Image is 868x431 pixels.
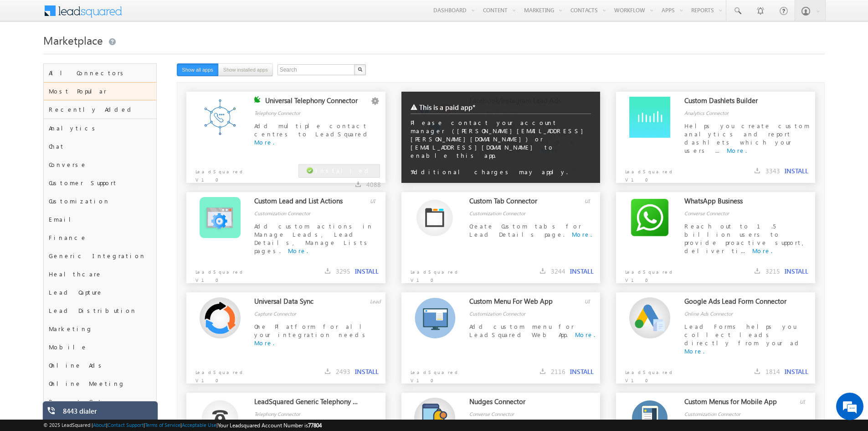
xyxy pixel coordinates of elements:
p: LeadSquared V1.0 [186,363,266,384]
p: LeadSquared V1.0 [186,163,266,184]
p: LeadSquared V1.0 [401,263,481,284]
a: Terms of Service [145,422,180,428]
span: Helps you create custom analytics and report dashlets which your users ... [684,122,810,154]
a: More. [572,230,592,238]
div: LeadSquared Generic Telephony Connector [254,397,359,410]
img: Alternate Logo [416,199,453,236]
div: Healthcare [44,265,156,283]
img: Alternate Logo [629,97,670,138]
div: Nudges Connector [469,397,574,410]
a: More. [288,247,308,254]
span: 3295 [336,267,350,275]
span: 2116 [551,367,565,376]
button: INSTALL [785,267,808,275]
img: downloads [755,268,760,274]
div: Custom Menu For Web App [469,297,574,310]
div: Email [44,210,156,228]
a: More. [575,331,595,338]
button: INSTALL [355,267,379,275]
div: Mobile [44,338,156,356]
span: 3343 [765,166,780,175]
div: 8443 dialer [63,407,151,420]
div: WhatsApp Business [684,197,789,209]
p: LeadSquared V1.0 [616,163,696,184]
div: Customization [44,192,156,210]
button: INSTALL [785,167,808,175]
span: One Platform for all your integration needs [254,322,369,338]
div: Google Ads Lead Form Connector [684,297,789,310]
div: Universal Telephony Connector [265,96,370,109]
button: Show all apps [177,63,218,76]
div: Converse [44,156,156,174]
p: LeadSquared V1.0 [186,263,266,284]
p: LeadSquared V1.0 [401,363,481,384]
span: Marketplace [43,33,103,47]
div: Custom Dashlets Builder [684,96,789,109]
span: Add custom actions in Manage Leads, Lead Details, Manage Lists pages. [254,222,373,254]
div: Analytics [44,119,156,137]
img: downloads [325,268,330,274]
div: Lead Capture [44,283,156,301]
div: Online Ads [44,356,156,374]
span: Installed [315,166,372,174]
div: Marketing [44,320,156,338]
div: Chat [44,137,156,156]
img: checking status [254,96,261,103]
img: Alternate Logo [200,97,241,138]
button: INSTALL [570,368,594,376]
div: Customer Support [44,174,156,192]
button: INSTALL [570,267,594,275]
span: Add multiple contact centres to LeadSquared [254,122,370,138]
img: Alternate Logo [200,197,241,238]
span: 3215 [765,267,780,275]
span: Lead Forms helps you collect leads directly from your ad [684,322,802,347]
img: Alternate Logo [629,297,670,338]
div: Generic Integration [44,247,156,265]
div: Payment Gateway [44,393,156,411]
div: Custom Lead and List Actions [254,197,359,209]
a: Contact Support [108,422,144,428]
button: Show installed apps [218,63,273,76]
div: Custom Menus for Mobile App [684,397,789,410]
img: Alternate Logo [629,197,670,238]
a: More. [727,146,747,154]
button: INSTALL [355,368,379,376]
img: Search [358,67,362,72]
span: 4088 [366,180,381,189]
span: Create Custom tabs for Lead Details page. [469,222,581,238]
a: More. [254,339,274,347]
span: © 2025 LeadSquared | | | | | [43,421,322,430]
a: About [93,422,106,428]
div: Recently Added [44,100,156,119]
a: More. [752,247,772,254]
a: Acceptable Use [182,422,216,428]
div: Lead Distribution [44,301,156,320]
span: 1814 [765,367,780,376]
img: downloads [355,182,361,187]
img: downloads [755,369,760,374]
span: 2493 [336,367,350,376]
span: Reach out to 1.5 billion users to provide proactive support, deliver ti... [684,222,807,254]
a: More. [254,138,274,146]
div: Most Popular [44,82,156,100]
img: downloads [325,369,330,374]
p: LeadSquared V1.0 [616,363,696,384]
img: downloads [540,268,545,274]
p: LeadSquared V1.0 [616,263,696,284]
div: This is a paid app* [411,101,591,114]
div: All Connectors [44,64,156,82]
span: 3244 [551,267,565,275]
button: INSTALL [785,368,808,376]
a: More. [684,347,704,355]
div: Finance [44,228,156,247]
div: Universal Data Sync [254,297,359,310]
img: Alternate Logo [200,297,241,338]
img: downloads [755,168,760,173]
span: 77804 [308,422,322,429]
img: downloads [540,369,545,374]
div: Please contact your account manager ([PERSON_NAME][EMAIL_ADDRESS][PERSON_NAME][DOMAIN_NAME]) or [... [401,92,600,185]
span: Add custom menu for LeadSquared Web App. [469,322,574,338]
div: Custom Tab Connector [469,197,574,209]
span: Your Leadsquared Account Number is [218,422,322,429]
div: Online Meeting [44,374,156,393]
